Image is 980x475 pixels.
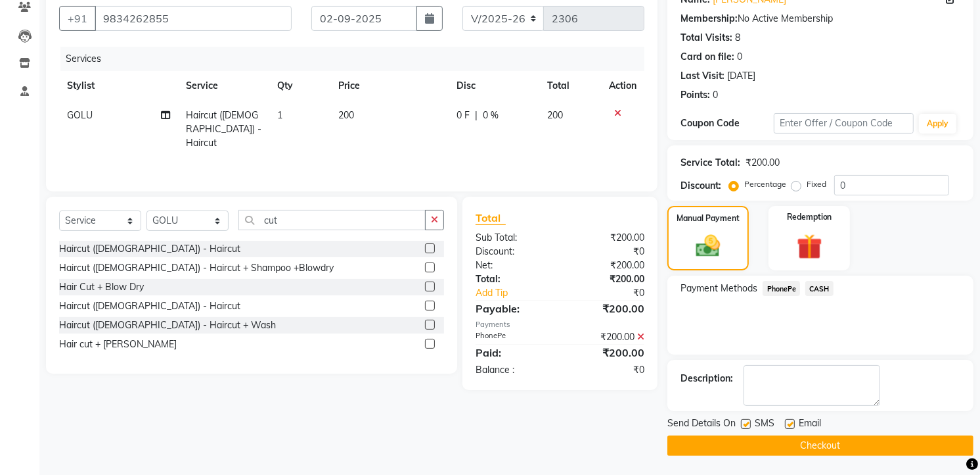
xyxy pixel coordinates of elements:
[560,272,655,286] div: ₹200.00
[677,213,740,224] label: Manual Payment
[457,109,470,122] span: 0 F
[763,281,800,296] span: PhonePe
[59,280,144,294] div: Hair Cut + Blow Dry
[475,109,478,122] span: |
[466,272,560,286] div: Total:
[667,416,736,433] span: Send Details On
[277,109,282,121] span: 1
[547,109,563,121] span: 200
[744,178,786,190] label: Percentage
[238,210,426,230] input: Search or Scan
[727,69,755,83] div: [DATE]
[466,231,560,245] div: Sub Total:
[560,259,655,272] div: ₹200.00
[601,71,644,101] th: Action
[680,69,724,83] div: Last Visit:
[269,71,330,101] th: Qty
[737,50,742,64] div: 0
[59,6,96,31] button: +91
[59,299,240,313] div: Haircut ([DEMOGRAPHIC_DATA]) - Haircut
[680,372,733,386] div: Description:
[713,88,718,102] div: 0
[560,363,655,377] div: ₹0
[735,31,740,45] div: 8
[466,345,560,361] div: Paid:
[186,109,261,149] span: Haircut ([DEMOGRAPHIC_DATA]) - Haircut
[680,179,721,193] div: Discount:
[807,178,826,190] label: Fixed
[59,71,178,101] th: Stylist
[466,245,560,259] div: Discount:
[774,113,914,134] input: Enter Offer / Coupon Code
[789,231,830,262] img: _gift.svg
[560,231,655,245] div: ₹200.00
[476,319,644,330] div: Payments
[576,286,655,300] div: ₹0
[746,156,780,170] div: ₹200.00
[476,211,506,225] span: Total
[680,156,740,170] div: Service Total:
[338,109,354,121] span: 200
[95,6,292,31] input: Search by Name/Mobile/Email/Code
[805,281,834,296] span: CASH
[466,301,560,316] div: Payable:
[680,116,774,130] div: Coupon Code
[919,114,956,134] button: Apply
[59,337,177,351] div: Hair cut + [PERSON_NAME]
[787,211,832,223] label: Redemption
[59,318,276,332] div: Haircut ([DEMOGRAPHIC_DATA]) - Haircut + Wash
[178,71,269,101] th: Service
[680,88,710,102] div: Points:
[466,286,576,300] a: Add Tip
[560,245,655,259] div: ₹0
[680,12,738,26] div: Membership:
[449,71,539,101] th: Disc
[483,109,499,122] span: 0 %
[560,301,655,316] div: ₹200.00
[560,345,655,361] div: ₹200.00
[539,71,601,101] th: Total
[667,436,973,456] button: Checkout
[755,416,774,433] span: SMS
[59,242,240,256] div: Haircut ([DEMOGRAPHIC_DATA]) - Haircut
[799,416,821,433] span: Email
[466,330,560,344] div: PhonePe
[466,259,560,272] div: Net:
[688,232,728,260] img: _cash.svg
[560,330,655,344] div: ₹200.00
[680,31,732,45] div: Total Visits:
[680,282,757,295] span: Payment Methods
[466,363,560,377] div: Balance :
[680,50,734,64] div: Card on file:
[59,261,334,275] div: Haircut ([DEMOGRAPHIC_DATA]) - Haircut + Shampoo +Blowdry
[67,109,93,121] span: GOLU
[60,47,654,71] div: Services
[330,71,449,101] th: Price
[680,12,960,26] div: No Active Membership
